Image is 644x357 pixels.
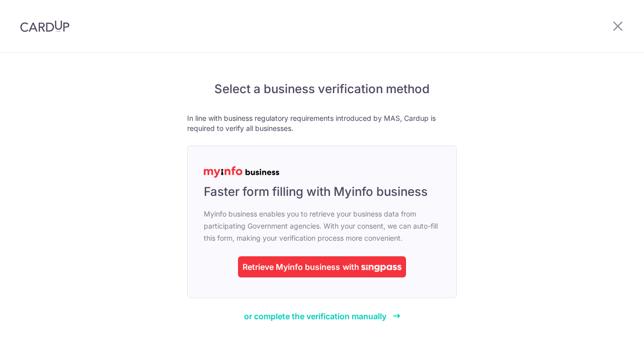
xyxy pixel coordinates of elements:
p: In line with business regulatory requirements introduced by MAS, Cardup is required to verify all... [187,113,457,133]
h5: Select a business verification method [187,81,457,97]
div: Retrieve Myinfo business [243,261,340,273]
span: Myinfo business enables you to retrieve your business data from participating Government agencies... [204,208,440,244]
a: Faster form filling with Myinfo business Myinfo business enables you to retrieve your business da... [187,146,457,298]
span: Faster form filling with Myinfo business [204,184,428,200]
span: or complete the verification manually [244,311,386,321]
img: MyInfoLogo [204,166,279,178]
img: singpass [361,265,401,272]
a: or complete the verification manually [244,310,400,322]
iframe: Opens a widget where you can find more information [580,327,634,352]
span: with [343,262,359,272]
img: CardUp [20,20,69,32]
